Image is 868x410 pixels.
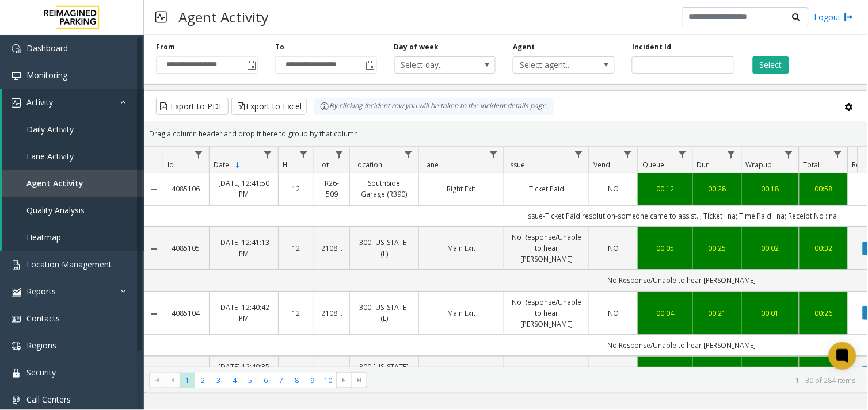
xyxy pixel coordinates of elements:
img: 'icon' [12,396,21,405]
a: Lot Filter Menu [332,147,347,162]
span: Sortable [233,160,242,170]
a: Activity [2,89,144,116]
a: Agent Activity [2,170,144,197]
span: Page 7 [273,373,289,388]
span: Heatmap [26,232,61,243]
span: Contacts [26,313,60,324]
a: Id Filter Menu [191,147,207,162]
a: NO [596,243,631,254]
span: Wrapup [746,160,772,170]
span: NO [608,308,619,318]
span: Activity [26,97,53,108]
span: Page 2 [195,373,211,388]
a: Heatmap [2,224,144,251]
a: 00:04 [645,308,686,319]
a: R26-509 [321,178,342,200]
div: 00:01 [749,308,792,319]
span: Lane Activity [26,151,74,162]
a: Vend Filter Menu [620,147,635,162]
label: Agent [513,42,535,52]
img: 'icon' [12,315,21,324]
img: infoIcon.svg [320,102,329,111]
span: Vend [593,160,610,170]
img: 'icon' [12,369,21,378]
a: 00:02 [749,243,792,254]
label: Incident Id [632,42,671,52]
a: 21084005 [321,243,342,254]
a: NO [596,308,631,319]
a: Collapse Details [144,309,163,319]
a: 00:18 [749,183,792,194]
a: 00:32 [806,243,841,254]
a: 12 [285,243,307,254]
a: Daily Activity [2,116,144,143]
span: Dashboard [26,43,68,53]
a: Lane Activity [2,143,144,170]
span: Page 10 [321,373,336,388]
span: Go to the next page [340,375,349,385]
a: Logout [814,11,854,23]
a: Collapse Details [144,244,163,254]
span: Go to the next page [336,372,352,388]
a: Dur Filter Menu [724,147,739,162]
img: 'icon' [12,288,21,297]
a: [DATE] 12:40:42 PM [216,302,271,324]
a: 12 [285,308,307,319]
a: 00:28 [700,183,734,194]
a: 4085106 [170,183,202,194]
span: Monitoring [26,70,67,81]
a: Collapse Details [144,185,163,194]
span: NO [608,243,619,253]
button: Select [753,56,789,74]
img: 'icon' [12,44,21,53]
span: Date [214,160,229,170]
span: Agent Activity [26,178,83,189]
a: Total Filter Menu [830,147,846,162]
a: Main Exit [426,243,497,254]
div: Data table [144,147,867,367]
a: Right Exit [426,183,497,194]
span: Go to the last page [355,375,364,385]
span: Lot [318,160,329,170]
a: 00:05 [645,243,686,254]
a: 300 [US_STATE] (L) [357,302,412,324]
span: H [283,160,288,170]
span: Page 8 [289,373,304,388]
img: 'icon' [12,98,21,108]
a: 00:12 [645,183,686,194]
a: 4085104 [170,308,202,319]
h3: Agent Activity [173,3,274,31]
span: Toggle popup [364,57,376,73]
a: NO [596,183,631,194]
span: Page 3 [211,373,227,388]
img: 'icon' [12,260,21,270]
a: Issue Filter Menu [571,147,587,162]
a: 00:58 [806,183,841,194]
kendo-pager-info: 1 - 30 of 284 items [374,375,856,385]
a: 300 [US_STATE] (L) [357,361,412,383]
button: Export to PDF [156,98,229,115]
span: Page 9 [304,373,320,388]
span: Queue [642,160,664,170]
a: 00:21 [700,308,734,319]
div: 00:26 [806,308,841,319]
span: NO [608,184,619,194]
a: [DATE] 12:41:50 PM [216,178,271,200]
a: 21084005 [321,308,342,319]
label: From [156,42,175,52]
a: Queue Filter Menu [675,147,690,162]
span: Daily Activity [26,124,74,135]
span: Dur [697,160,709,170]
span: Location Management [26,259,112,270]
a: Main Exit [426,308,497,319]
a: SouthSide Garage (R390) [357,178,412,200]
span: Select day... [395,57,475,73]
a: Lane Filter Menu [486,147,501,162]
span: Issue [508,160,525,170]
a: [DATE] 12:41:13 PM [216,237,271,259]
